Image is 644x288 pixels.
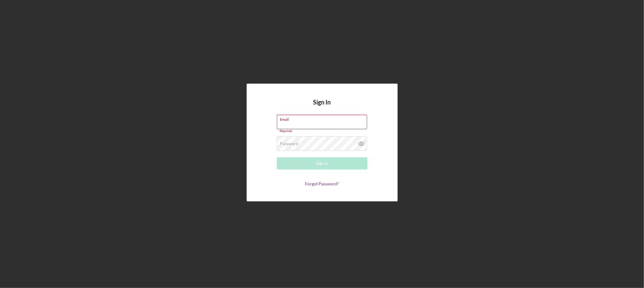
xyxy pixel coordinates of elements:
[280,115,367,122] label: Email
[313,99,331,115] h4: Sign In
[277,129,367,133] div: Required
[277,157,367,169] button: Sign In
[305,181,339,186] a: Forgot Password?
[280,141,299,146] label: Password
[316,157,328,169] div: Sign In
